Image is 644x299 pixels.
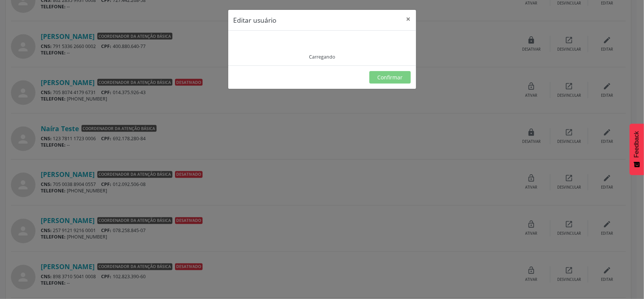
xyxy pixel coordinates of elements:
[377,74,403,81] span: Confirmar
[630,124,644,175] button: Feedback - Mostrar pesquisa
[234,15,277,25] h5: Editar usuário
[309,54,335,60] div: Carregando
[401,10,416,28] button: Close
[369,71,411,84] button: Confirmar
[633,131,640,158] span: Feedback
